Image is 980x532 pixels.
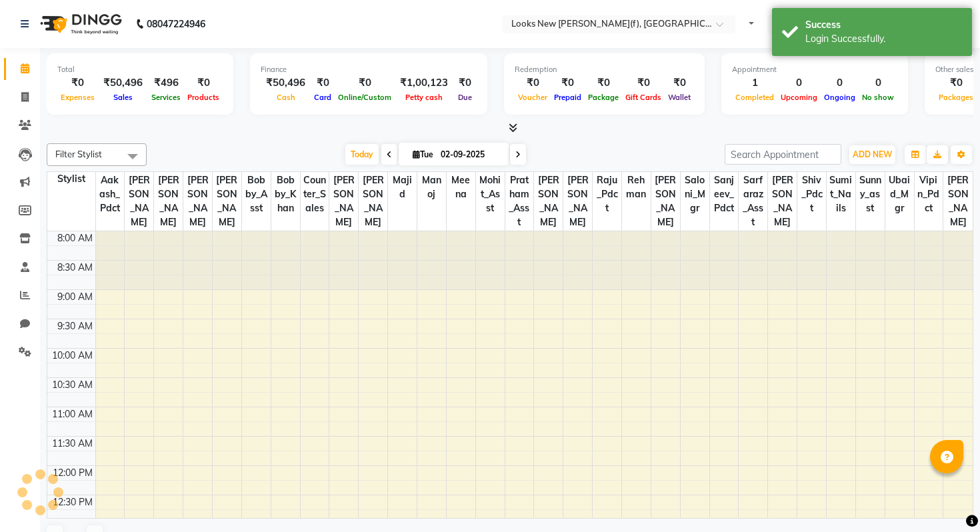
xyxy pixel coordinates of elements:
[184,93,223,102] span: Products
[622,75,665,91] div: ₹0
[34,5,125,43] img: logo
[935,75,977,91] div: ₹0
[359,172,387,231] span: [PERSON_NAME]
[402,93,446,102] span: Petty cash
[585,93,622,102] span: Package
[777,75,821,91] div: 0
[50,495,95,509] div: 12:30 PM
[57,64,223,75] div: Total
[417,172,446,203] span: Manoj
[311,93,335,102] span: Card
[859,93,897,102] span: No show
[924,479,967,519] iframe: chat widget
[665,93,694,102] span: Wallet
[853,149,892,159] span: ADD NEW
[777,93,821,102] span: Upcoming
[455,93,475,102] span: Due
[49,437,95,451] div: 11:30 AM
[849,145,895,164] button: ADD NEW
[47,172,95,186] div: Stylist
[505,172,534,231] span: Pratham_Asst
[96,172,125,217] span: Aakash_Pdct
[329,172,358,231] span: [PERSON_NAME]
[885,172,914,217] span: Ubaid_Mgr
[335,75,395,91] div: ₹0
[681,172,709,217] span: Saloni_Mgr
[98,75,148,91] div: ₹50,496
[665,75,694,91] div: ₹0
[55,149,102,159] span: Filter Stylist
[856,172,885,217] span: Sunny_asst
[437,145,503,165] input: 2025-09-02
[55,231,95,245] div: 8:00 AM
[301,172,329,217] span: Counter_Sales
[859,75,897,91] div: 0
[551,75,585,91] div: ₹0
[57,75,98,91] div: ₹0
[183,172,212,231] span: [PERSON_NAME]
[271,172,300,217] span: Bobby_Khan
[732,75,777,91] div: 1
[55,319,95,333] div: 9:30 AM
[49,349,95,363] div: 10:00 AM
[55,261,95,275] div: 8:30 AM
[453,75,477,91] div: ₹0
[805,18,962,32] div: Success
[242,172,271,217] span: Bobby_Asst
[184,75,223,91] div: ₹0
[55,290,95,304] div: 9:00 AM
[710,172,739,217] span: Sanjeev_Pdct
[388,172,417,203] span: Majid
[797,172,826,217] span: Shiv_Pdct
[585,75,622,91] div: ₹0
[261,75,311,91] div: ₹50,496
[261,64,477,75] div: Finance
[739,172,767,231] span: Sarfaraz_Asst
[534,172,563,231] span: [PERSON_NAME]
[213,172,241,231] span: [PERSON_NAME]
[563,172,592,231] span: [PERSON_NAME]
[154,172,183,231] span: [PERSON_NAME]
[476,172,505,217] span: Mohit_Asst
[345,144,379,165] span: Today
[49,378,95,392] div: 10:30 AM
[148,93,184,102] span: Services
[515,93,551,102] span: Voucher
[805,32,962,46] div: Login Successfully.
[768,172,797,231] span: [PERSON_NAME]
[725,144,841,165] input: Search Appointment
[593,172,621,217] span: Raju_Pdct
[311,75,335,91] div: ₹0
[651,172,680,231] span: [PERSON_NAME]
[732,64,897,75] div: Appointment
[515,75,551,91] div: ₹0
[125,172,153,231] span: [PERSON_NAME]
[915,172,943,217] span: Vipin_Pdct
[943,172,973,231] span: [PERSON_NAME]
[395,75,453,91] div: ₹1,00,123
[273,93,299,102] span: Cash
[622,172,651,203] span: Rehman
[335,93,395,102] span: Online/Custom
[447,172,475,203] span: Meena
[515,64,694,75] div: Redemption
[110,93,136,102] span: Sales
[827,172,855,217] span: Sumit_Nails
[821,75,859,91] div: 0
[148,75,184,91] div: ₹496
[49,407,95,421] div: 11:00 AM
[57,93,98,102] span: Expenses
[147,5,205,43] b: 08047224946
[50,466,95,480] div: 12:00 PM
[551,93,585,102] span: Prepaid
[409,149,437,159] span: Tue
[821,93,859,102] span: Ongoing
[935,93,977,102] span: Packages
[732,93,777,102] span: Completed
[622,93,665,102] span: Gift Cards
